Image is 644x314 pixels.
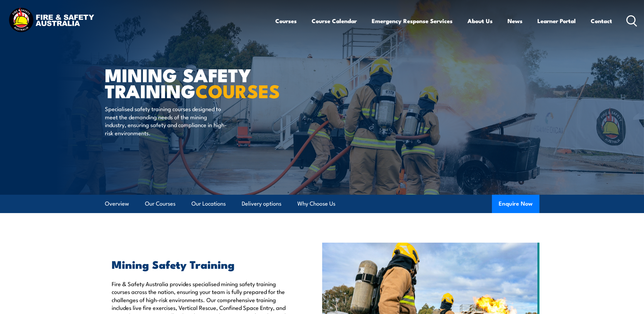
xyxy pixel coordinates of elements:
button: Enquire Now [492,195,539,213]
a: Overview [105,195,129,213]
p: Specialised safety training courses designed to meet the demanding needs of the mining industry, ... [105,105,229,137]
a: Why Choose Us [297,195,335,213]
a: Course Calendar [312,12,357,30]
a: Delivery options [242,195,281,213]
a: Learner Portal [537,12,576,30]
a: About Us [467,12,493,30]
a: Emergency Response Services [372,12,453,30]
h1: MINING SAFETY TRAINING [105,67,273,98]
a: Our Locations [191,195,226,213]
a: Contact [591,12,612,30]
a: Our Courses [145,195,176,213]
a: Courses [275,12,297,30]
strong: COURSES [196,76,280,104]
h2: Mining Safety Training [112,259,291,269]
a: News [508,12,522,30]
